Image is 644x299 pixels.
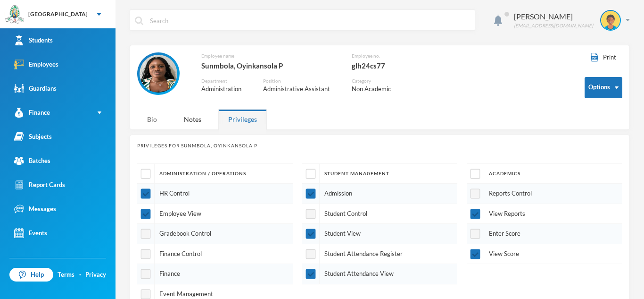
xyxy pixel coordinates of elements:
div: Employee no. [352,52,420,60]
div: View Score [467,244,622,265]
div: Notes [174,109,211,129]
img: logo [5,5,24,24]
div: glh24cs77 [352,60,420,72]
div: Admission [302,184,458,204]
div: Administrative Assistant [263,85,338,94]
div: Academics [467,164,622,184]
div: Administration / Operations [137,164,293,184]
button: Options [585,77,622,98]
input: Search [149,10,470,31]
div: Events [14,228,47,238]
div: Bio [137,109,167,129]
div: Student View [302,224,458,244]
div: Privileges for Sunmbola, Oyinkansola P [137,142,622,149]
div: Student Attendance Register [302,244,458,265]
div: [EMAIL_ADDRESS][DOMAIN_NAME] [514,22,593,29]
div: Administration [201,85,249,94]
div: Student Management [302,164,458,184]
a: Help [9,268,53,282]
div: [GEOGRAPHIC_DATA] [28,10,88,18]
div: Student Control [302,204,458,224]
img: EMPLOYEE [140,55,177,93]
img: STUDENT [601,11,620,30]
div: Department [201,77,249,85]
div: Batches [14,156,50,166]
div: Category [352,77,398,85]
div: Gradebook Control [137,224,293,244]
div: Finance Control [137,244,293,265]
div: Enter Score [467,224,622,244]
div: View Reports [467,204,622,224]
div: Finance [14,108,50,118]
button: Print [585,52,622,63]
div: Guardians [14,84,57,94]
div: Student Attendance View [302,264,458,284]
div: Non Academic [352,85,398,94]
img: search [135,17,143,25]
div: Messages [14,204,56,214]
div: [PERSON_NAME] [514,11,593,22]
div: Position [263,77,338,85]
div: Privileges [218,109,267,129]
div: Reports Control [467,184,622,204]
div: Subjects [14,132,52,142]
a: Privacy [85,270,106,280]
div: Employee View [137,204,293,224]
div: · [79,270,81,280]
div: Finance [137,264,293,284]
a: Terms [58,270,74,280]
div: Students [14,35,53,45]
div: Report Cards [14,180,65,190]
div: Employee name [201,52,338,60]
div: Employees [14,60,58,69]
div: Sunmbola, Oyinkansola P [201,60,338,72]
div: HR Control [137,184,293,204]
